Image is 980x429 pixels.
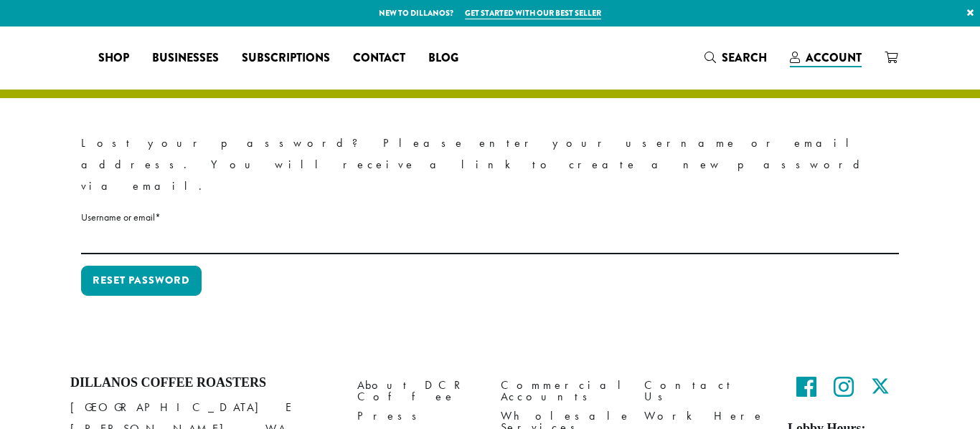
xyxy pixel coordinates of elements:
[81,266,202,296] button: Reset password
[81,132,899,197] p: Lost your password? Please enter your username or email address. You will receive a link to creat...
[353,49,405,67] span: Contact
[357,375,479,406] a: About DCR Coffee
[693,46,778,69] a: Search
[722,49,767,66] span: Search
[806,49,862,66] span: Account
[644,406,766,425] a: Work Here
[70,375,336,391] h4: Dillanos Coffee Roasters
[428,49,458,67] span: Blog
[465,7,601,19] a: Get started with our best seller
[87,47,141,69] a: Shop
[242,49,330,67] span: Subscriptions
[81,208,899,226] label: Username or email
[357,406,479,425] a: Press
[501,375,623,406] a: Commercial Accounts
[98,49,129,67] span: Shop
[644,375,766,406] a: Contact Us
[152,49,219,67] span: Businesses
